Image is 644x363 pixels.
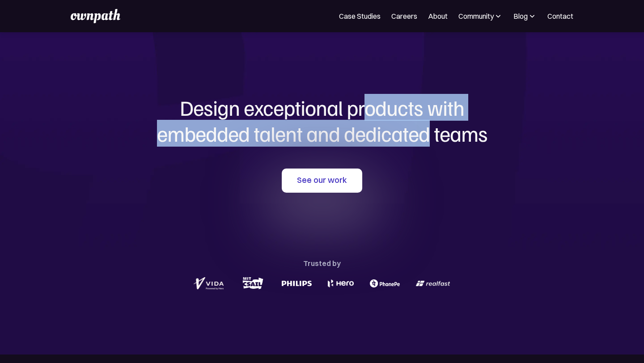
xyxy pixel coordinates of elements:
div: Blog [513,11,537,21]
a: About [428,11,448,21]
div: Trusted by [303,257,341,270]
div: Blog [513,11,528,21]
a: Case Studies [339,11,381,21]
h1: Design exceptional products with embedded talent and dedicated teams [107,95,537,146]
div: Community [458,11,503,21]
a: See our work [282,169,362,193]
div: Community [458,11,494,21]
a: Contact [547,11,573,21]
a: Careers [391,11,417,21]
